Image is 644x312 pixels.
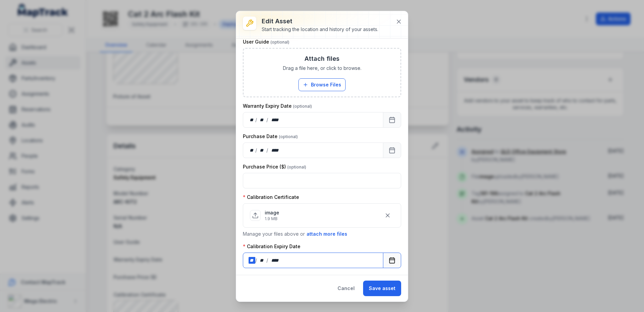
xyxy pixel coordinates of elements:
div: year, [269,116,281,123]
div: / [266,147,269,154]
label: Purchase Date [243,133,298,140]
label: Warranty Expiry Date [243,103,312,109]
div: / [255,116,258,123]
div: day, [249,147,255,154]
div: year, [269,147,281,154]
div: Start tracking the location and history of your assets. [262,26,378,33]
div: month, [258,147,267,154]
div: / [255,257,258,264]
span: Drag a file here, or click to browse. [283,65,361,72]
div: / [266,116,269,123]
button: Calendar [383,142,401,158]
h3: Edit asset [262,17,378,26]
div: year, [269,257,281,264]
p: 1.9 MB [265,216,279,222]
div: day, [249,257,255,264]
button: Browse Files [298,78,346,91]
button: Cancel [332,281,360,296]
label: Calibration Certificate [243,194,299,201]
label: Purchase Price ($) [243,163,306,170]
button: Calendar [383,112,401,128]
button: attach more files [306,230,348,238]
div: / [255,147,258,154]
label: User Guide [243,38,289,45]
p: image [265,209,279,216]
div: month, [258,116,267,123]
p: Manage your files above or [243,230,401,238]
div: / [266,257,269,264]
div: month, [258,257,267,264]
h3: Attach files [304,54,340,63]
div: day, [249,116,255,123]
button: Calendar [383,253,401,268]
label: Calibration Expiry Date [243,243,300,250]
button: Save asset [363,281,401,296]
